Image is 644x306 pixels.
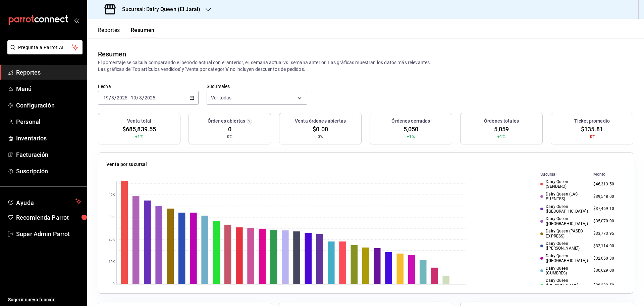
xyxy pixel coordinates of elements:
[591,265,625,277] td: $30,629.00
[540,241,588,251] div: Dairy Queen ([PERSON_NAME])
[16,134,82,143] span: Inventarios
[18,44,72,51] span: Pregunta a Parrot AI
[391,118,430,125] h3: Órdenes cerradas
[540,204,588,214] div: Dairy Queen ([GEOGRAPHIC_DATA])
[111,95,114,100] input: --
[211,94,231,101] span: Ver todas
[113,282,115,286] text: 0
[227,134,232,140] span: 0%
[103,95,109,100] input: --
[7,40,83,54] button: Pregunta a Parrot AI
[16,101,82,110] span: Configuración
[591,178,625,190] td: $46,313.50
[574,118,610,125] h3: Ticket promedio
[16,68,82,77] span: Reportes
[117,5,200,13] h3: Sucursal: Dairy Queen (El Jaral)
[98,27,120,38] button: Reportes
[131,27,155,38] button: Resumen
[540,278,588,293] div: Dairy Queen ([PERSON_NAME][GEOGRAPHIC_DATA])
[114,95,116,100] span: /
[318,134,323,140] span: 0%
[591,277,625,294] td: $28,282.50
[144,95,156,100] input: ----
[581,125,603,134] span: $135.81
[591,190,625,203] td: $39,548.00
[16,213,82,222] span: Recomienda Parrot
[5,49,83,56] a: Pregunta a Parrot AI
[591,240,625,252] td: $32,114.00
[109,95,111,100] span: /
[116,95,128,100] input: ----
[109,260,115,264] text: 10K
[540,179,588,189] div: Dairy Queen (SENDERO)
[142,95,144,100] span: /
[591,227,625,240] td: $33,773.95
[591,215,625,227] td: $35,070.00
[98,84,199,89] label: Fecha
[109,193,115,197] text: 40K
[540,216,588,226] div: Dairy Queen ([GEOGRAPHIC_DATA])
[207,84,307,89] label: Sucursales
[109,216,115,219] text: 30K
[106,161,147,168] p: Venta por sucursal
[404,125,419,134] span: 5,050
[130,95,137,100] input: --
[16,117,82,126] span: Personal
[540,266,588,276] div: Dairy Queen (CUMBRES)
[16,84,82,93] span: Menú
[16,167,82,176] span: Suscripción
[127,118,151,125] h3: Venta total
[16,229,82,238] span: Super Admin Parrot
[98,49,126,59] div: Resumen
[8,296,82,303] span: Sugerir nueva función
[98,59,633,73] p: El porcentaje se calcula comparando el período actual con el anterior, ej. semana actual vs. sema...
[530,171,590,178] th: Sucursal
[494,125,509,134] span: 5,059
[122,125,156,134] span: $685,839.55
[139,95,142,100] input: --
[109,238,115,242] text: 20K
[540,192,588,202] div: Dairy Queen (LAS PUENTES)
[135,134,143,140] span: +1%
[540,254,588,263] div: Dairy Queen ([GEOGRAPHIC_DATA])
[295,118,346,125] h3: Venta órdenes abiertas
[16,150,82,159] span: Facturación
[591,203,625,215] td: $37,469.10
[128,95,130,100] span: -
[407,134,415,140] span: +1%
[484,118,519,125] h3: Órdenes totales
[98,27,155,38] div: navigation tabs
[591,171,625,178] th: Monto
[589,134,595,140] span: -0%
[591,252,625,265] td: $32,050.30
[313,125,328,134] span: $0.00
[228,125,231,134] span: 0
[208,118,245,125] h3: Órdenes abiertas
[16,198,73,206] span: Ayuda
[540,229,588,238] div: Dairy Queen (PASEO EXPRESS)
[74,17,79,23] button: open_drawer_menu
[497,134,505,140] span: +1%
[137,95,139,100] span: /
